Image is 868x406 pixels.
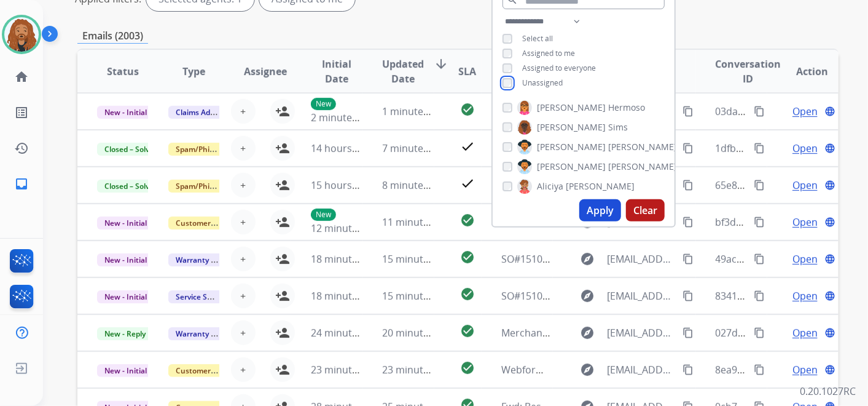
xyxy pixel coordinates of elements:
span: New - Initial [97,364,154,377]
mat-icon: person_add [275,289,290,303]
mat-icon: content_copy [682,143,694,154]
span: + [240,178,246,193]
span: Merchant Escalation Notification for Request 659723 [501,326,745,340]
img: avatar [4,17,39,52]
span: 18 minutes ago [311,289,382,303]
p: Emails (2003) [77,28,148,44]
mat-icon: history [14,141,29,156]
span: SO#151091760 [ thread::lhvMInLwAZmS4wWZxoiH3zk:: ] [501,252,757,266]
span: + [240,141,246,156]
span: Open [792,325,818,340]
span: 14 hours ago [311,141,372,155]
span: [PERSON_NAME] [608,161,677,173]
button: + [231,320,256,345]
span: 15 hours ago [311,178,372,192]
span: Closed – Solved [97,180,165,193]
span: Customer Support [168,364,248,377]
mat-icon: person_add [275,104,290,119]
mat-icon: check [460,139,475,154]
mat-icon: check [460,176,475,191]
span: New - Initial [97,290,154,303]
span: + [240,215,246,229]
p: New [311,98,336,110]
span: Updated Date [383,57,424,86]
mat-icon: language [824,290,835,301]
mat-icon: language [824,364,835,375]
mat-icon: content_copy [754,143,765,154]
mat-icon: person_add [275,252,290,266]
p: 0.20.1027RC [800,384,856,399]
span: [PERSON_NAME] [537,161,606,173]
mat-icon: person_add [275,362,290,377]
span: Open [792,104,818,119]
span: Open [792,215,818,229]
span: 24 minutes ago [311,326,382,340]
th: Action [767,50,839,93]
span: Assigned to everyone [522,63,596,73]
mat-icon: content_copy [682,180,694,191]
mat-icon: check_circle [460,287,475,301]
span: [PERSON_NAME] [566,180,635,193]
span: Select all [522,33,553,44]
button: + [231,284,256,308]
span: Open [792,141,818,156]
span: Spam/Phishing [168,143,237,156]
span: Conversation ID [716,57,781,86]
button: + [231,99,256,124]
mat-icon: check_circle [460,250,475,265]
mat-icon: content_copy [682,364,694,375]
mat-icon: content_copy [754,364,765,375]
button: + [231,357,256,382]
span: 20 minutes ago [383,326,454,340]
span: Service Support [168,290,238,303]
span: Claims Adjudication [168,106,252,119]
mat-icon: content_copy [754,327,765,338]
mat-icon: content_copy [682,106,694,117]
span: Initial Date [311,57,362,86]
span: New - Reply [97,327,153,340]
span: 18 minutes ago [311,252,382,266]
span: New - Initial [97,106,154,119]
mat-icon: language [824,143,835,154]
span: Warranty Ops [168,253,232,266]
span: [PERSON_NAME] [537,141,606,153]
mat-icon: person_add [275,178,290,193]
mat-icon: explore [580,252,595,266]
span: 8 minutes ago [383,178,448,192]
button: Apply [579,199,621,221]
mat-icon: content_copy [754,290,765,301]
span: Open [792,178,818,193]
button: Clear [626,199,665,221]
mat-icon: person_add [275,215,290,229]
mat-icon: check_circle [460,213,475,228]
span: + [240,325,246,340]
mat-icon: content_copy [682,217,694,228]
span: Customer Support [168,217,248,229]
p: New [311,209,336,221]
span: + [240,362,246,377]
mat-icon: check_circle [460,360,475,375]
span: Open [792,252,818,266]
span: [PERSON_NAME] [608,141,677,153]
mat-icon: explore [580,362,595,377]
mat-icon: inbox [14,177,29,191]
mat-icon: language [824,327,835,338]
span: Hermoso [608,101,645,114]
span: New - Initial [97,253,154,266]
span: [EMAIL_ADDRESS][DOMAIN_NAME] [607,252,675,266]
mat-icon: language [824,180,835,191]
span: [EMAIL_ADDRESS][DOMAIN_NAME] [607,325,675,340]
span: 12 minutes ago [311,221,382,235]
span: Status [107,64,139,79]
mat-icon: content_copy [682,327,694,338]
span: Open [792,289,818,303]
span: New - Initial [97,217,154,229]
span: 11 minutes ago [383,215,454,229]
mat-icon: explore [580,325,595,340]
button: + [231,210,256,234]
button: + [231,136,256,161]
mat-icon: arrow_downward [434,57,449,71]
mat-icon: language [824,253,835,265]
span: Closed – Solved [97,143,165,156]
span: Assignee [244,64,287,79]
